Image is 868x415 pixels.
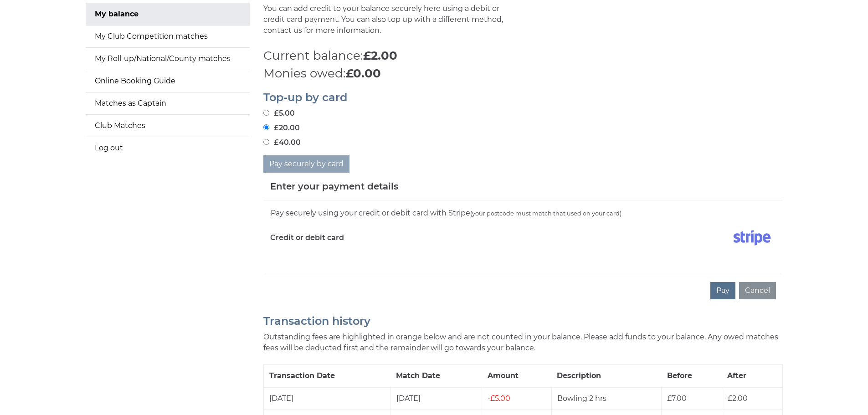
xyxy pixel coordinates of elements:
input: £40.00 [263,139,269,145]
span: £2.00 [728,394,748,403]
span: £5.00 [488,394,510,403]
p: Current balance: [263,47,783,65]
h2: Transaction history [263,315,783,327]
a: Log out [86,137,250,159]
strong: £0.00 [346,66,381,81]
input: £20.00 [263,124,269,130]
th: Before [662,365,722,388]
th: Match Date [390,365,482,388]
p: Outstanding fees are highlighted in orange below and are not counted in your balance. Please add ... [263,332,783,354]
td: Bowling 2 hrs [551,387,662,410]
a: Online Booking Guide [86,70,250,92]
input: £5.00 [263,110,269,116]
button: Pay [710,282,735,299]
h2: Top-up by card [263,92,783,103]
h5: Enter your payment details [270,179,398,193]
label: £40.00 [263,137,301,148]
label: £20.00 [263,123,300,133]
th: Description [551,365,662,388]
th: Transaction Date [263,365,390,388]
button: Cancel [739,282,776,299]
th: After [722,365,782,388]
p: Monies owed: [263,65,783,82]
iframe: Secure card payment input frame [270,253,776,261]
a: My balance [86,3,250,25]
a: Club Matches [86,115,250,137]
td: [DATE] [390,387,482,410]
th: Amount [482,365,551,388]
label: Credit or debit card [270,226,344,249]
td: [DATE] [263,387,390,410]
a: Matches as Captain [86,92,250,114]
label: £5.00 [263,108,295,119]
small: (your postcode must match that used on your card) [470,210,621,217]
div: Pay securely using your credit or debit card with Stripe [270,207,776,219]
button: Pay securely by card [263,155,349,173]
strong: £2.00 [363,48,397,63]
span: £7.00 [667,394,687,403]
a: My Roll-up/National/County matches [86,48,250,70]
a: My Club Competition matches [86,26,250,47]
